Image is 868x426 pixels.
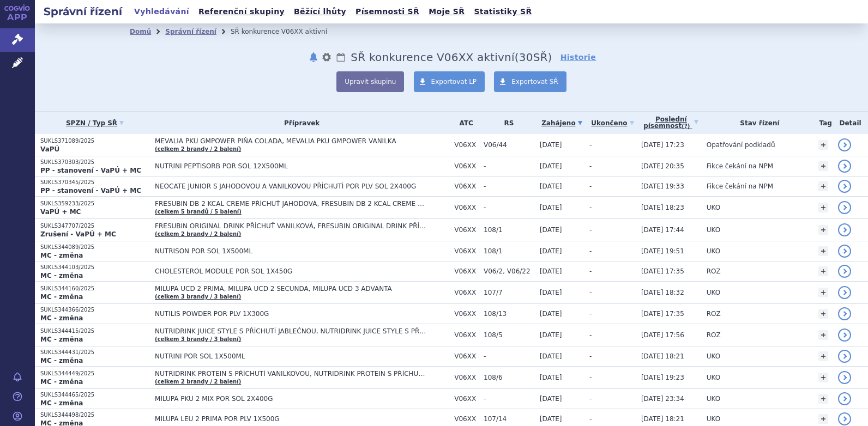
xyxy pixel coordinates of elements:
span: [DATE] [540,310,562,318]
a: + [818,140,828,150]
th: RS [478,112,534,134]
span: NUTRINI POR SOL 1X500ML [155,352,427,360]
span: [DATE] 18:32 [641,289,684,296]
a: detail [838,392,851,405]
span: - [589,141,592,149]
a: detail [838,138,851,151]
a: Exportovat LP [414,71,485,92]
p: SUKLS344449/2025 [40,370,149,378]
span: CHOLESTEROL MODULE POR SOL 1X450G [155,267,427,275]
a: + [818,394,828,404]
strong: PP - stanovení - VaPÚ + MC [40,167,141,174]
a: Správní řízení [165,28,216,35]
span: - [589,182,592,190]
span: [DATE] [540,141,562,149]
th: Přípravek [149,112,449,134]
span: - [589,162,592,170]
span: V06XX [454,162,478,170]
strong: MC - změna [40,399,83,407]
a: detail [838,371,851,384]
a: + [818,330,828,340]
span: [DATE] 18:21 [641,415,684,423]
span: V06XX [454,395,478,403]
a: detail [838,286,851,299]
a: detail [838,328,851,342]
p: SUKLS370303/2025 [40,159,149,166]
h2: Správní řízení [35,4,131,19]
span: [DATE] 19:33 [641,182,684,190]
span: 108/5 [484,331,534,339]
abbr: (?) [682,123,690,130]
a: + [818,225,828,235]
span: V06XX [454,331,478,339]
span: - [589,415,592,423]
span: UKO [707,289,720,296]
span: NUTRINI PEPTISORB POR SOL 12X500ML [155,162,427,170]
a: detail [838,245,851,258]
a: + [818,203,828,212]
span: [DATE] 20:35 [641,162,684,170]
span: - [589,204,592,211]
strong: Zrušení - VaPÚ + MC [40,230,116,238]
a: + [818,266,828,276]
span: - [484,395,534,403]
a: detail [838,265,851,278]
th: ATC [449,112,478,134]
span: Opatřování podkladů [707,141,775,149]
span: 107/7 [484,289,534,296]
span: MILUPA LEU 2 PRIMA POR PLV 1X500G [155,415,427,423]
p: SUKLS347707/2025 [40,222,149,230]
span: [DATE] [540,247,562,255]
span: 108/1 [484,247,534,255]
a: Referenční skupiny [195,4,288,19]
a: (celkem 2 brandy / 2 balení) [155,379,241,385]
span: ROZ [707,310,721,318]
span: V06XX [454,310,478,318]
span: V06XX [454,226,478,234]
span: [DATE] 19:51 [641,247,684,255]
span: UKO [707,247,720,255]
span: ( SŘ) [515,51,552,64]
span: ROZ [707,331,721,339]
span: 108/1 [484,226,534,234]
a: + [818,246,828,256]
a: detail [838,160,851,173]
strong: MC - změna [40,272,83,279]
span: V06XX [454,352,478,360]
p: SUKLS344366/2025 [40,306,149,314]
span: - [589,310,592,318]
span: - [589,226,592,234]
span: [DATE] [540,415,562,423]
strong: VaPÚ + MC [40,208,81,216]
strong: MC - změna [40,293,83,301]
strong: MC - změna [40,252,83,259]
span: 108/6 [484,374,534,381]
span: FRESUBIN DB 2 KCAL CREME PŘÍCHUŤ JAHODOVÁ, FRESUBIN DB 2 KCAL CREME PŘÍCHUŤ KAPUČÍNOVÁ, FRESUBIN ... [155,200,427,208]
span: NUTRISON POR SOL 1X500ML [155,247,427,255]
a: + [818,181,828,191]
span: [DATE] [540,182,562,190]
a: detail [838,412,851,425]
span: UKO [707,395,720,403]
a: Domů [130,28,151,35]
p: SUKLS344103/2025 [40,264,149,271]
a: detail [838,223,851,236]
strong: MC - změna [40,336,83,343]
a: SPZN / Typ SŘ [40,115,149,131]
a: Poslednípísemnost(?) [641,112,701,134]
a: Zahájeno [540,115,584,131]
span: Exportovat LP [431,78,477,86]
span: V06XX [454,289,478,296]
span: [DATE] [540,162,562,170]
th: Tag [813,112,833,134]
span: [DATE] 17:56 [641,331,684,339]
a: detail [838,307,851,320]
span: Fikce čekání na NPM [707,162,773,170]
span: [DATE] 23:34 [641,395,684,403]
span: [DATE] [540,331,562,339]
span: V06XX [454,374,478,381]
button: Upravit skupinu [336,71,404,92]
strong: MC - změna [40,378,83,386]
li: SŘ konkurence V06XX aktivní [231,23,341,40]
a: + [818,351,828,361]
